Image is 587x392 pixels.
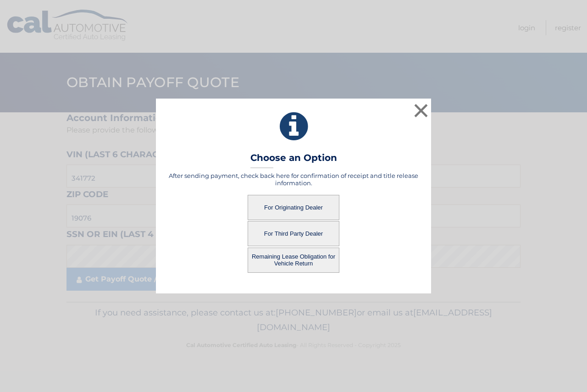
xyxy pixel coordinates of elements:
[250,152,337,168] h3: Choose an Option
[167,172,420,187] h5: After sending payment, check back here for confirmation of receipt and title release information.
[412,101,430,120] button: ×
[248,195,339,220] button: For Originating Dealer
[248,248,339,273] button: Remaining Lease Obligation for Vehicle Return
[248,221,339,246] button: For Third Party Dealer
